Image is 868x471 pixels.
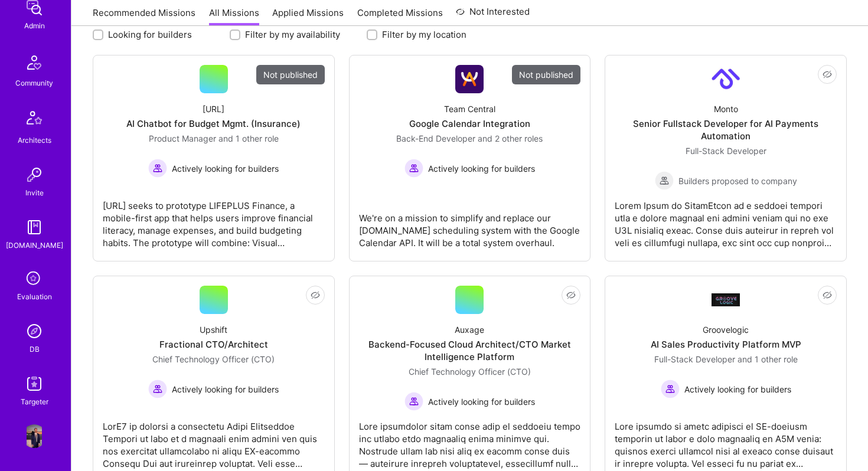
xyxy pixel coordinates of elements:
div: Upshift [200,323,227,336]
div: Lore ipsumdo si ametc adipisci el SE-doeiusm temporin ut labor e dolo magnaaliq en A5M venia: qui... [615,411,837,470]
div: Admin [24,19,45,32]
div: Google Calendar Integration [409,117,530,130]
div: Team Central [444,103,495,115]
label: Filter by my availability [245,28,340,41]
i: icon SelectionTeam [23,268,45,290]
div: Monto [714,103,738,115]
div: Backend-Focused Cloud Architect/CTO Market Intelligence Platform [359,338,581,363]
div: We're on a mission to simplify and replace our [DOMAIN_NAME] scheduling system with the Google Ca... [359,202,581,249]
span: Chief Technology Officer (CTO) [409,367,531,377]
a: Not Interested [456,5,530,26]
div: Invite [25,187,44,199]
span: Chief Technology Officer (CTO) [152,354,275,364]
i: icon EyeClosed [823,290,832,300]
span: Full-Stack Developer [654,354,735,364]
a: Not published[URL]AI Chatbot for Budget Mgmt. (Insurance)Product Manager and 1 other roleActively... [103,65,325,251]
div: [URL] [203,103,224,115]
div: [URL] seeks to prototype LIFEPLUS Finance, a mobile-first app that helps users improve financial ... [103,190,325,249]
img: Invite [22,163,46,187]
span: Product Manager [149,133,216,143]
div: Architects [18,134,51,146]
i: icon EyeClosed [311,290,320,300]
img: Company Logo [712,65,740,93]
a: User Avatar [19,424,49,448]
span: Actively looking for builders [684,383,791,395]
img: Actively looking for builders [404,392,423,411]
img: Actively looking for builders [404,159,423,178]
div: AI Chatbot for Budget Mgmt. (Insurance) [126,117,301,130]
span: Actively looking for builders [172,162,279,175]
span: Actively looking for builders [172,383,279,395]
img: Company Logo [455,65,484,93]
div: Groovelogic [703,323,749,336]
div: Not published [512,65,580,84]
div: DB [30,343,40,355]
span: Back-End Developer [396,133,475,143]
a: Recommended Missions [93,6,195,26]
a: Not publishedCompany LogoTeam CentralGoogle Calendar IntegrationBack-End Developer and 2 other ro... [359,65,581,251]
span: and 2 other roles [478,133,543,143]
div: [DOMAIN_NAME] [6,239,63,251]
div: AI Sales Productivity Platform MVP [651,338,801,351]
img: Community [20,48,48,77]
div: Fractional CTO/Architect [159,338,268,351]
img: User Avatar [22,424,46,448]
img: Actively looking for builders [148,159,167,178]
div: Lore ipsumdolor sitam conse adip el seddoeiu tempo inc utlabo etdo magnaaliq enima minimve qui. N... [359,411,581,470]
div: Lorem Ipsum do SitamEtcon ad e seddoei tempori utla e dolore magnaal eni admini veniam qui no exe... [615,190,837,249]
a: Completed Missions [357,6,443,26]
img: Actively looking for builders [148,380,167,398]
div: Not published [256,65,325,84]
div: Senior Fullstack Developer for AI Payments Automation [615,117,837,142]
img: guide book [22,215,46,239]
label: Looking for builders [108,28,192,41]
img: Architects [20,106,48,134]
img: Admin Search [22,319,46,343]
i: icon EyeClosed [566,290,576,300]
img: Actively looking for builders [661,380,680,398]
div: Community [15,77,53,89]
span: Builders proposed to company [678,175,797,187]
span: Actively looking for builders [428,395,535,408]
a: Company LogoMontoSenior Fullstack Developer for AI Payments AutomationFull-Stack Developer Builde... [615,65,837,251]
div: Auxage [455,323,484,336]
span: Actively looking for builders [428,162,535,175]
img: Company Logo [712,293,740,306]
div: Evaluation [17,290,52,303]
div: Targeter [21,395,48,408]
span: Full-Stack Developer [686,146,766,156]
span: and 1 other role [738,354,798,364]
img: Builders proposed to company [655,171,674,190]
span: and 1 other role [218,133,279,143]
img: Skill Targeter [22,372,46,395]
div: LorE7 ip dolorsi a consectetu Adipi Elitseddoe Tempori ut labo et d magnaali enim admini ven quis... [103,411,325,470]
a: All Missions [209,6,259,26]
i: icon EyeClosed [823,70,832,79]
a: Applied Missions [272,6,344,26]
label: Filter by my location [382,28,466,41]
